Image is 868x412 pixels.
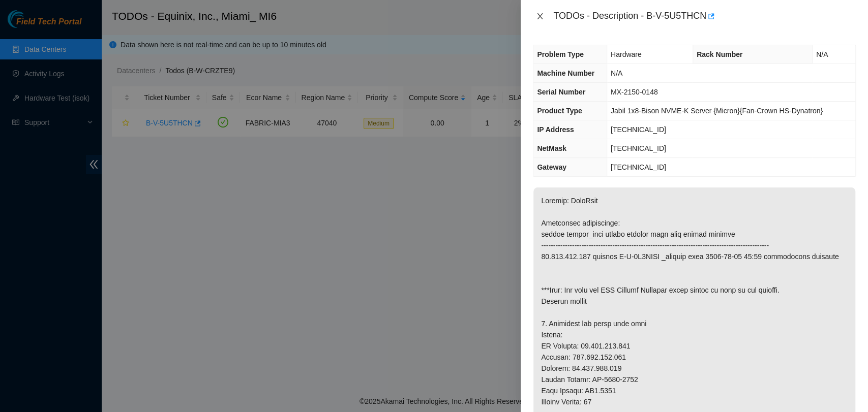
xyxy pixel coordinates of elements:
[533,12,547,21] button: Close
[537,163,566,171] span: Gateway
[611,125,666,134] span: [TECHNICAL_ID]
[816,50,828,58] span: N/A
[537,107,582,115] span: Product Type
[537,88,585,96] span: Serial Number
[697,50,742,58] span: Rack Number
[537,144,566,152] span: NetMask
[537,125,574,134] span: IP Address
[537,50,584,58] span: Problem Type
[611,50,642,58] span: Hardware
[611,69,622,77] span: N/A
[553,8,856,24] div: TODOs - Description - B-V-5U5THCN
[611,107,823,115] span: Jabil 1x8-Bison NVME-K Server {Micron}{Fan-Crown HS-Dynatron}
[611,88,658,96] span: MX-2150-0148
[611,163,666,171] span: [TECHNICAL_ID]
[537,69,594,77] span: Machine Number
[611,144,666,152] span: [TECHNICAL_ID]
[536,12,544,20] span: close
